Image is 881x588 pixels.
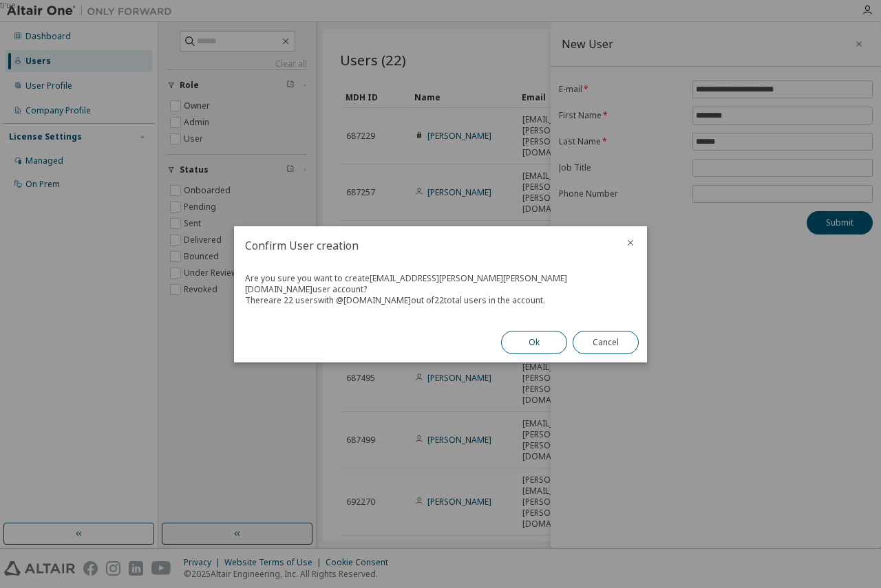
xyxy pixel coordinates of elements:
[573,331,639,354] button: Cancel
[245,273,636,295] div: Are you sure you want to create [EMAIL_ADDRESS][PERSON_NAME][PERSON_NAME][DOMAIN_NAME] user account?
[234,226,614,265] h2: Confirm User creation
[245,295,636,306] div: There are 22 users with @ [DOMAIN_NAME] out of 22 total users in the account.
[501,331,567,354] button: Ok
[625,237,636,248] button: close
